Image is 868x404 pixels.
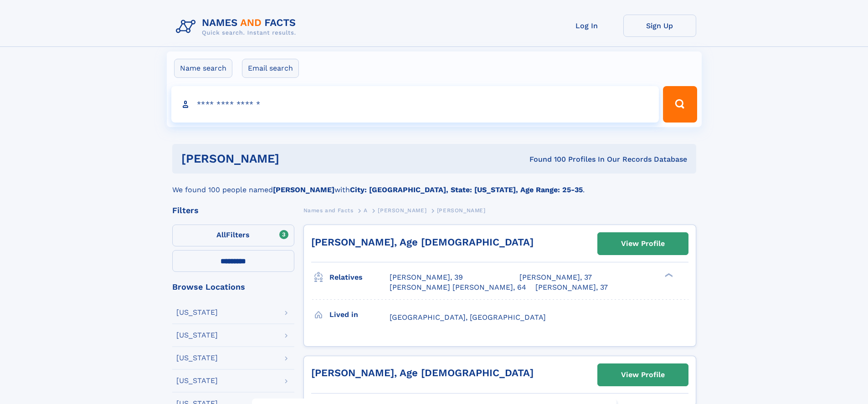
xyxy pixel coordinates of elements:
[598,364,688,386] a: View Profile
[273,185,334,194] b: [PERSON_NAME]
[598,233,688,255] a: View Profile
[621,233,665,254] div: View Profile
[242,59,299,78] label: Email search
[176,354,218,362] div: [US_STATE]
[329,270,390,285] h3: Relatives
[171,86,659,123] input: search input
[174,59,232,78] label: Name search
[535,282,608,292] a: [PERSON_NAME], 37
[364,205,368,216] a: A
[404,154,687,164] div: Found 100 Profiles In Our Records Database
[390,313,546,322] span: [GEOGRAPHIC_DATA], [GEOGRAPHIC_DATA]
[663,272,673,278] div: ❯
[663,86,697,123] button: Search Button
[329,307,390,322] h3: Lived in
[172,225,294,246] label: Filters
[390,282,526,292] a: [PERSON_NAME] [PERSON_NAME], 64
[172,174,696,195] div: We found 100 people named with .
[550,15,623,37] a: Log In
[216,230,226,239] span: All
[350,185,583,194] b: City: [GEOGRAPHIC_DATA], State: [US_STATE], Age Range: 25-35
[378,205,426,216] a: [PERSON_NAME]
[623,15,696,37] a: Sign Up
[621,364,665,385] div: View Profile
[519,272,592,282] a: [PERSON_NAME], 37
[176,309,218,316] div: [US_STATE]
[311,367,534,378] a: [PERSON_NAME], Age [DEMOGRAPHIC_DATA]
[437,207,486,214] span: [PERSON_NAME]
[176,332,218,339] div: [US_STATE]
[311,236,534,248] a: [PERSON_NAME], Age [DEMOGRAPHIC_DATA]
[364,207,368,214] span: A
[181,153,405,164] h1: [PERSON_NAME]
[172,283,294,291] div: Browse Locations
[390,272,463,282] a: [PERSON_NAME], 39
[303,205,354,216] a: Names and Facts
[172,206,294,215] div: Filters
[176,377,218,384] div: [US_STATE]
[378,207,426,214] span: [PERSON_NAME]
[172,15,303,39] img: Logo Names and Facts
